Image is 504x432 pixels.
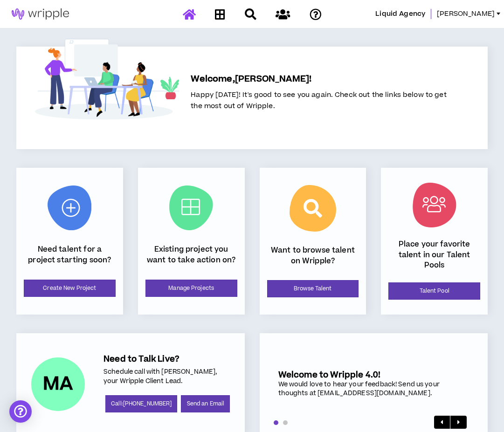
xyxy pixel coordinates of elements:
img: New Project [48,185,91,230]
div: We would love to hear your feedback! Send us your thoughts at [EMAIL_ADDRESS][DOMAIN_NAME]. [278,380,469,398]
a: Send an Email [181,395,230,412]
h5: Welcome, [PERSON_NAME] ! [191,73,458,86]
p: Existing project you want to take action on? [145,244,237,265]
p: Schedule call with [PERSON_NAME], your Wripple Client Lead. [104,368,232,386]
h5: Need to Talk Live? [104,354,232,364]
a: Manage Projects [145,280,237,297]
h5: Welcome to Wripple 4.0! [278,370,469,380]
a: Create New Project [24,280,116,297]
p: Place your favorite talent in our Talent Pools [388,239,480,271]
img: Current Projects [169,185,213,230]
p: Need talent for a project starting soon? [24,244,116,265]
span: [PERSON_NAME] [437,9,495,19]
img: Talent Pool [413,183,456,227]
div: MA [43,375,74,393]
span: Liquid Agency [375,9,425,19]
div: Mason A. [31,357,85,411]
div: Open Intercom Messenger [9,400,32,423]
p: Want to browse talent on Wripple? [267,245,359,266]
a: Browse Talent [267,280,359,297]
a: Talent Pool [388,282,480,300]
span: Happy [DATE]! It's good to see you again. Check out the links below to get the most out of Wripple. [191,90,446,111]
a: Call:[PHONE_NUMBER] [105,395,177,412]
